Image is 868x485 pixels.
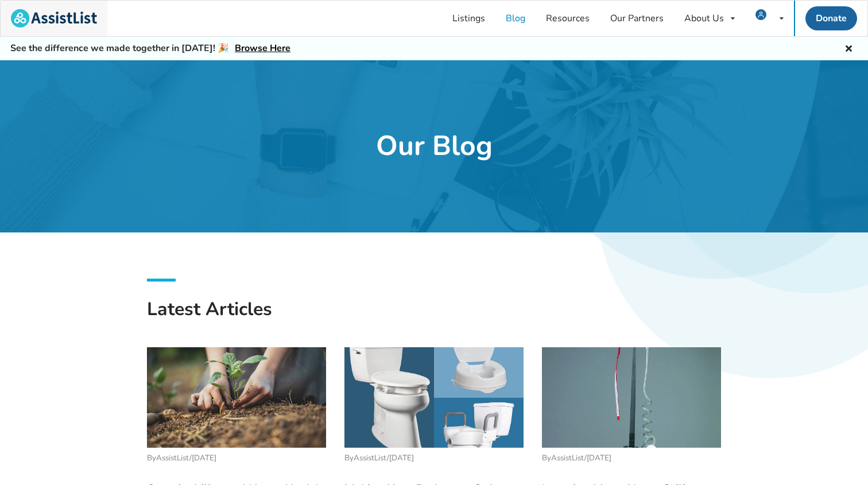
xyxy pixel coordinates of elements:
img: assistlist-logo [11,9,97,28]
a: Browse Here [235,42,290,55]
h5: See the difference we made together in [DATE]! 🎉 [10,42,290,55]
a: Blog [495,1,536,36]
img: 0*GIT8JYG8sTg3tuwT [344,347,524,448]
a: Donate [805,6,857,30]
div: About Us [684,14,724,23]
img: 0*h9i969CkejPtv-Jq [542,347,721,448]
div: By AssistList / [DATE] [147,448,326,465]
h1: Our Blog [376,129,493,164]
a: Listings [442,1,495,36]
img: user icon [755,9,766,20]
h1: Latest Articles [147,297,721,338]
div: By AssistList / [DATE] [344,448,524,465]
img: 0*61HC7SjNQLYXeD5v [147,347,326,448]
a: Our Partners [600,1,674,36]
a: Resources [536,1,600,36]
div: By AssistList / [DATE] [542,448,721,465]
